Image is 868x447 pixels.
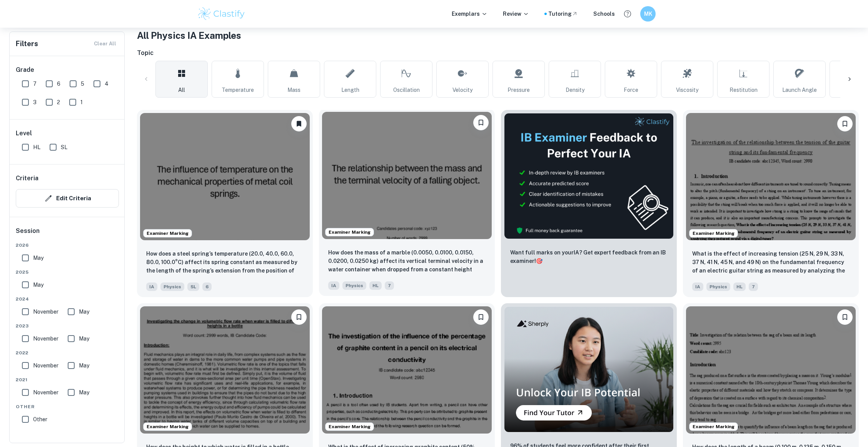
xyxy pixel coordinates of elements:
span: Force [624,86,638,94]
p: How does a steel spring’s temperature (20.0, 40.0, 60.0, 80.0, 100.0°C) affect its spring constan... [146,249,304,276]
h6: Grade [16,65,119,75]
h6: MK [644,10,653,18]
span: 2026 [16,242,119,249]
span: November [33,361,58,370]
span: November [33,334,58,343]
span: IA [692,282,703,291]
p: What is the effect of increasing tension (25 N, 29 N, 33 N, 37 N, 41 N, 45 N, and 49 N) on the fu... [692,249,850,276]
span: Density [566,86,584,94]
span: 6 [202,282,212,291]
span: May [33,281,43,289]
span: Examiner Marking [325,229,374,236]
p: Review [503,10,529,18]
span: IA [328,281,339,290]
a: Tutoring [548,10,578,18]
span: Examiner Marking [689,423,738,430]
span: Other [16,403,119,410]
span: 7 [385,281,394,290]
h6: Level [16,129,119,138]
button: Bookmark [473,309,489,325]
p: Exemplars [452,10,487,18]
img: Thumbnail [504,113,674,239]
span: Examiner Marking [144,423,192,430]
img: Physics IA example thumbnail: How does the height to which water is fi [140,306,310,434]
span: Examiner Marking [325,423,374,430]
span: 2025 [16,269,119,276]
button: Bookmark [473,115,489,130]
span: HL [733,282,746,291]
h1: All Physics IA Examples [137,28,859,42]
span: All [178,86,185,94]
span: Mass [287,86,300,94]
span: Oscillation [393,86,420,94]
span: Examiner Marking [689,230,738,237]
span: 4 [105,80,108,88]
img: Physics IA example thumbnail: What is the effect of increasing tension [686,113,856,240]
h6: Topic [137,48,859,58]
span: Physics [342,281,366,290]
span: Other [33,415,47,424]
span: HL [33,143,40,151]
span: May [33,254,43,262]
span: 2023 [16,322,119,329]
img: Clastify logo [197,6,246,22]
span: 2022 [16,349,119,356]
img: Physics IA example thumbnail: What is the effect of increasing graphit [322,306,492,434]
a: ThumbnailWant full marks on yourIA? Get expert feedback from an IB examiner! [501,110,677,297]
button: Bookmark [837,116,853,131]
button: Edit Criteria [16,189,119,208]
button: Help and Feedback [621,7,634,20]
span: Length [341,86,359,94]
span: SL [61,143,67,151]
h6: Session [16,226,119,242]
span: May [79,361,89,370]
span: IA [146,282,157,291]
span: 6 [57,80,60,88]
span: 2 [57,98,60,106]
span: Launch Angle [782,86,817,94]
p: Want full marks on your IA ? Get expert feedback from an IB examiner! [510,248,668,265]
span: SL [187,282,199,291]
a: Schools [593,10,615,18]
span: 7 [749,282,758,291]
a: Examiner MarkingBookmarkHow does the mass of a marble (0.0050, 0.0100, 0.0150, 0.0200, 0.0250 kg)... [319,110,495,297]
a: Examiner MarkingUnbookmarkHow does a steel spring’s temperature (20.0, 40.0, 60.0, 80.0, 100.0°C)... [137,110,313,297]
button: Bookmark [291,309,307,325]
img: Thumbnail [504,306,674,432]
span: November [33,388,58,397]
button: Unbookmark [291,116,307,131]
span: 7 [33,80,37,88]
span: May [79,334,89,343]
span: 2021 [16,376,119,383]
img: Physics IA example thumbnail: How does the length of a beam (0.100 m, [686,306,856,434]
span: Velocity [452,86,472,94]
span: 2024 [16,296,119,302]
button: Bookmark [837,309,853,325]
span: 5 [81,80,84,88]
button: MK [640,6,656,22]
img: Physics IA example thumbnail: How does a steel spring’s temperature (2 [140,113,310,240]
a: Examiner MarkingBookmarkWhat is the effect of increasing tension (25 N, 29 N, 33 N, 37 N, 41 N, 4... [683,110,859,297]
span: HL [369,281,382,290]
span: Pressure [507,86,530,94]
span: Viscosity [676,86,698,94]
span: Examiner Marking [144,230,192,237]
span: Physics [160,282,184,291]
img: Physics IA example thumbnail: How does the mass of a marble (0.0050, 0 [322,112,492,239]
span: Temperature [222,86,254,94]
span: May [79,388,89,397]
p: How does the mass of a marble (0.0050, 0.0100, 0.0150, 0.0200, 0.0250 kg) affect its vertical ter... [328,248,486,274]
span: November [33,307,58,316]
span: May [79,307,89,316]
span: 1 [80,98,83,106]
span: Physics [706,282,730,291]
span: Restitution [729,86,758,94]
h6: Criteria [16,174,38,183]
span: 3 [33,98,37,106]
span: 🎯 [536,258,542,264]
h6: Filters [16,38,38,49]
